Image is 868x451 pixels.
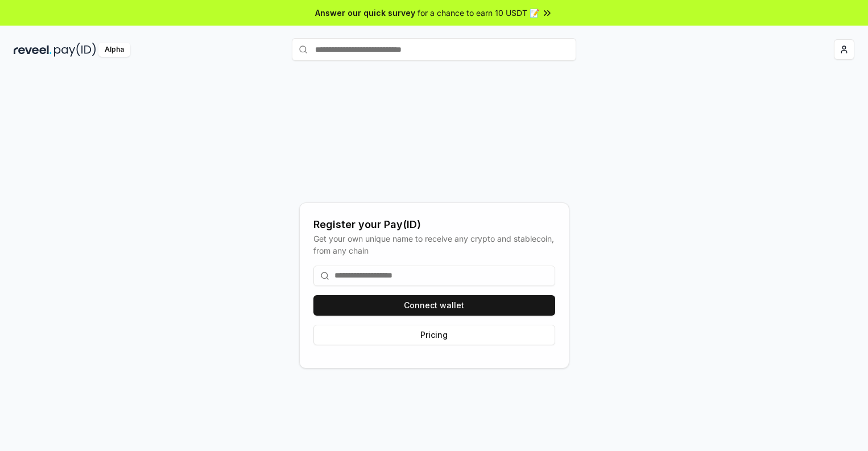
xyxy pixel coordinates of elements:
img: pay_id [54,43,96,57]
img: reveel_dark [14,43,52,57]
button: Pricing [313,325,555,345]
button: Connect wallet [313,295,555,316]
div: Alpha [98,43,130,57]
div: Register your Pay(ID) [313,217,555,233]
div: Get your own unique name to receive any crypto and stablecoin, from any chain [313,233,555,256]
span: for a chance to earn 10 USDT 📝 [418,7,539,19]
span: Answer our quick survey [315,7,415,19]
